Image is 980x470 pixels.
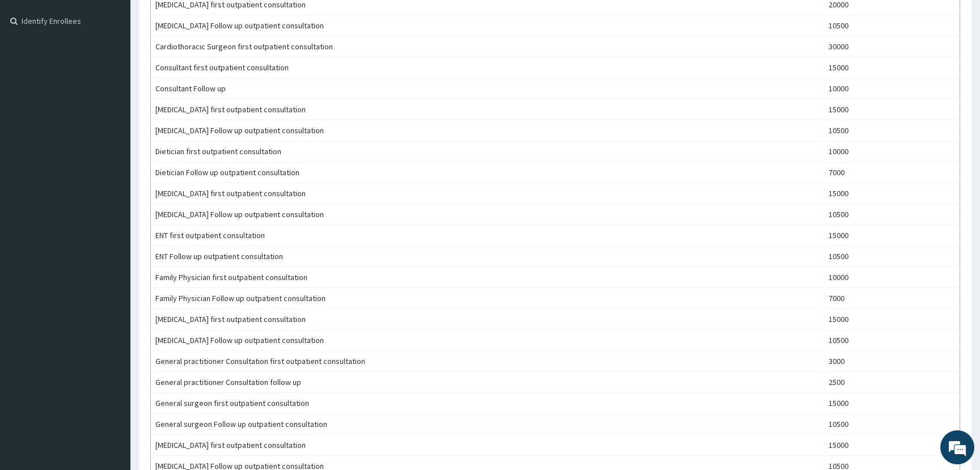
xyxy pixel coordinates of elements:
[823,393,960,414] td: 15000
[823,351,960,372] td: 3000
[823,99,960,120] td: 15000
[823,183,960,204] td: 15000
[151,309,824,330] td: [MEDICAL_DATA] first outpatient consultation
[151,120,824,141] td: [MEDICAL_DATA] Follow up outpatient consultation
[823,162,960,183] td: 7000
[66,143,157,257] span: We're online!
[151,141,824,162] td: Dietician first outpatient consultation
[823,204,960,225] td: 10500
[151,288,824,309] td: Family Physician Follow up outpatient consultation
[823,57,960,78] td: 15000
[151,372,824,393] td: General practitioner Consultation follow up
[6,310,216,349] textarea: Type your message and hit 'Enter'
[823,36,960,57] td: 30000
[151,99,824,120] td: [MEDICAL_DATA] first outpatient consultation
[151,162,824,183] td: Dietician Follow up outpatient consultation
[151,204,824,225] td: [MEDICAL_DATA] Follow up outpatient consultation
[823,309,960,330] td: 15000
[186,6,213,33] div: Minimize live chat window
[151,78,824,99] td: Consultant Follow up
[151,183,824,204] td: [MEDICAL_DATA] first outpatient consultation
[151,15,824,36] td: [MEDICAL_DATA] Follow up outpatient consultation
[151,225,824,246] td: ENT first outpatient consultation
[151,414,824,435] td: General surgeon Follow up outpatient consultation
[151,57,824,78] td: Consultant first outpatient consultation
[151,267,824,288] td: Family Physician first outpatient consultation
[151,393,824,414] td: General surgeon first outpatient consultation
[823,78,960,99] td: 10000
[151,246,824,267] td: ENT Follow up outpatient consultation
[823,435,960,456] td: 15000
[151,330,824,351] td: [MEDICAL_DATA] Follow up outpatient consultation
[823,225,960,246] td: 15000
[823,330,960,351] td: 10500
[151,36,824,57] td: Cardiothoracic Surgeon first outpatient consultation
[823,120,960,141] td: 10500
[151,435,824,456] td: [MEDICAL_DATA] first outpatient consultation
[59,63,191,78] div: Chat with us now
[823,288,960,309] td: 7000
[823,15,960,36] td: 10500
[823,414,960,435] td: 10500
[823,372,960,393] td: 2500
[21,57,46,85] img: d_794563401_company_1708531726252_794563401
[151,351,824,372] td: General practitioner Consultation first outpatient consultation
[823,267,960,288] td: 10000
[823,246,960,267] td: 10500
[823,141,960,162] td: 10000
